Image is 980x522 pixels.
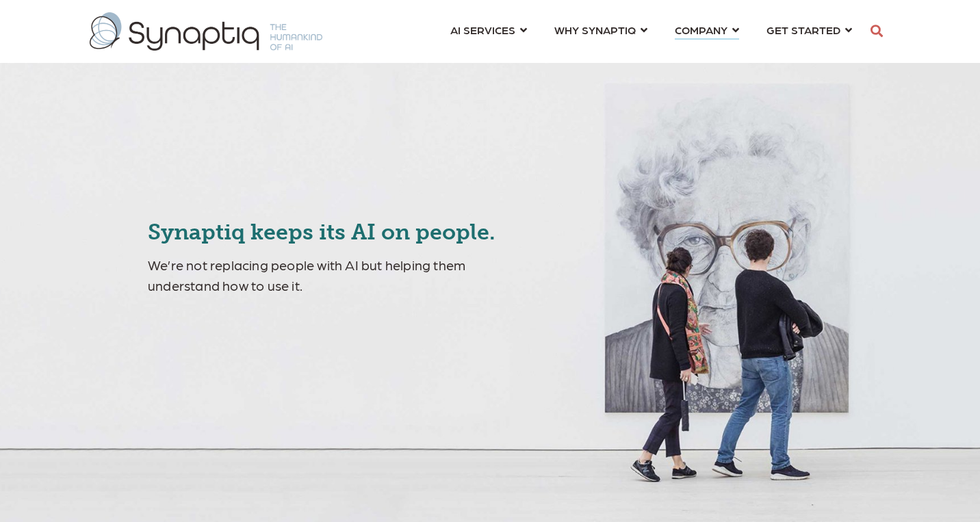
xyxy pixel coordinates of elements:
a: GET STARTED [766,17,852,42]
span: WHY SYNAPTIQ [554,21,636,39]
a: COMPANY [675,17,739,42]
a: WHY SYNAPTIQ [554,17,647,42]
span: Synaptiq keeps its AI on people. [148,219,495,245]
a: AI SERVICES [450,17,527,42]
span: GET STARTED [766,21,840,39]
span: AI SERVICES [450,21,515,39]
span: COMPANY [675,21,727,39]
nav: menu [437,7,866,56]
img: synaptiq logo-1 [90,12,322,51]
p: We’re not replacing people with AI but helping them understand how to use it. [148,255,540,296]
